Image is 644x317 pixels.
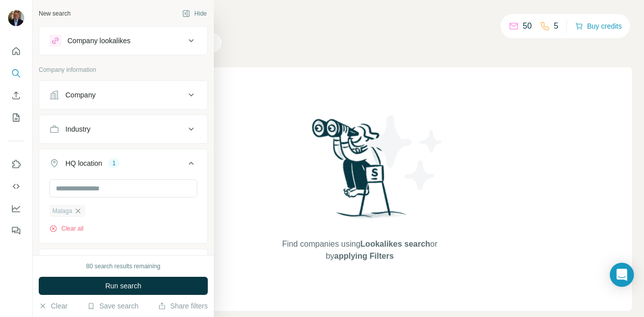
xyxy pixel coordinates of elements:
span: Find companies using or by [279,238,440,262]
button: Use Surfe on LinkedIn [8,155,24,173]
button: HQ location1 [39,151,207,179]
div: Company lookalikes [67,36,130,46]
div: 80 search results remaining [86,262,160,271]
button: Use Surfe API [8,177,24,195]
button: Run search [39,277,208,295]
div: Open Intercom Messenger [610,263,634,287]
div: Company [65,90,96,100]
div: Industry [65,124,91,134]
button: Dashboard [8,199,24,218]
button: Share filters [158,301,208,311]
h4: Search [88,12,632,26]
button: Industry [39,117,207,141]
p: Company information [39,65,208,74]
div: 1 [108,159,120,168]
span: Run search [105,281,141,291]
span: Malaga [52,206,72,216]
button: My lists [8,109,24,127]
button: Enrich CSV [8,86,24,104]
button: Clear [39,301,67,311]
button: Save search [87,301,138,311]
button: Quick start [8,42,24,60]
button: Feedback [8,222,24,240]
div: New search [39,9,70,18]
div: HQ location [65,158,102,168]
img: Surfe Illustration - Stars [360,108,450,198]
p: 50 [523,20,532,32]
button: Hide [175,6,214,21]
button: Annual revenue ($) [39,251,207,275]
p: 5 [554,20,558,32]
img: Avatar [8,10,24,26]
button: Buy credits [575,19,622,33]
span: Lookalikes search [360,240,430,248]
button: Company [39,83,207,107]
button: Search [8,64,24,82]
button: Company lookalikes [39,29,207,53]
span: applying Filters [334,252,393,260]
img: Surfe Illustration - Woman searching with binoculars [307,116,412,228]
button: Clear all [49,224,84,233]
